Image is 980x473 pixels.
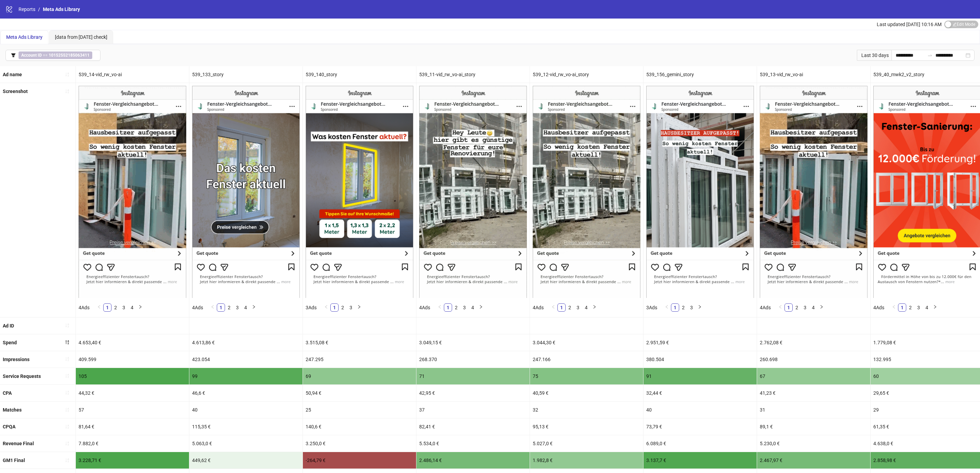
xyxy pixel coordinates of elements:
div: 81,64 € [76,418,189,435]
span: left [211,305,215,309]
span: sort-ascending [65,407,70,412]
button: left [95,303,103,312]
a: 1 [331,304,338,311]
img: Screenshot 6902461537271 [79,86,186,298]
li: 2 [566,303,574,312]
img: Screenshot 6902461537671 [419,86,527,298]
span: [data from [DATE] check] [55,34,107,40]
div: 539_140_story [303,66,416,83]
span: sort-ascending [65,89,70,94]
li: 4 [128,303,136,312]
div: 41,23 € [757,385,870,401]
a: 3 [234,304,241,311]
li: Next Page [817,303,826,312]
img: Screenshot 6902461537471 [760,86,867,298]
a: 3 [461,304,468,311]
li: Next Page [477,303,485,312]
button: left [663,303,671,312]
div: 32 [530,402,643,418]
li: 2 [452,303,460,312]
span: == [19,51,92,59]
div: 1.982,8 € [530,452,643,469]
div: Last 30 days [857,50,892,61]
button: left [436,303,444,312]
div: 25 [303,402,416,418]
span: 4 Ads [192,305,203,310]
div: 3.228,71 € [76,452,189,469]
li: Previous Page [322,303,330,312]
b: CPA [3,390,12,396]
a: 3 [915,304,922,311]
div: 2.467,97 € [757,452,870,469]
li: 1 [330,303,339,312]
b: 10152552185063411 [49,53,90,58]
a: 2 [339,304,346,311]
span: sort-ascending [65,458,70,463]
li: Previous Page [436,303,444,312]
div: 44,32 € [76,385,189,401]
b: Matches [3,407,22,413]
button: right [250,303,258,312]
span: right [819,305,824,309]
li: 2 [111,303,120,312]
li: 1 [444,303,452,312]
div: 4.613,86 € [189,334,303,351]
div: 423.054 [189,351,303,368]
span: right [138,305,142,309]
button: Account ID == 10152552185063411 [5,50,101,61]
li: Previous Page [776,303,784,312]
div: -264,79 € [303,452,416,469]
div: 260.698 [757,351,870,368]
div: 95,13 € [530,418,643,435]
div: 2.951,59 € [644,334,757,351]
a: 2 [793,304,801,311]
span: 4 Ads [760,305,771,310]
span: right [592,305,597,309]
span: left [892,305,896,309]
button: left [890,303,898,312]
div: 32,44 € [644,385,757,401]
a: 3 [347,304,355,311]
div: 89,1 € [757,418,870,435]
a: 2 [680,304,687,311]
span: Meta Ads Library [43,7,80,12]
span: Meta Ads Library [6,34,43,40]
div: 3.515,08 € [303,334,416,351]
a: 3 [120,304,128,311]
li: Previous Page [890,303,898,312]
li: 2 [225,303,233,312]
li: Next Page [931,303,939,312]
div: 42,95 € [416,385,530,401]
li: 3 [914,303,923,312]
li: Previous Page [663,303,671,312]
div: 247.295 [303,351,416,368]
a: 4 [582,304,590,311]
span: 4 Ads [419,305,430,310]
div: 539_12-vid_rw_vo-ai_story [530,66,643,83]
span: 4 Ads [533,305,544,310]
a: 4 [923,304,931,311]
div: 539_133_story [189,66,303,83]
b: Spend [3,340,17,345]
span: sort-descending [65,340,70,345]
img: Screenshot 6902461521671 [306,86,413,298]
a: 1 [444,304,452,311]
b: Impressions [3,357,29,362]
a: 4 [810,304,817,311]
li: Next Page [355,303,363,312]
div: 539_156_gemini_story [644,66,757,83]
a: 4 [469,304,476,311]
b: CPQA [3,424,15,429]
b: Service Requests [3,373,41,379]
div: 67 [757,368,870,384]
a: 2 [225,304,233,311]
span: to [927,53,933,58]
div: 105 [76,368,189,384]
span: sort-ascending [65,390,70,395]
span: 3 Ads [646,305,657,310]
span: sort-ascending [65,441,70,446]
